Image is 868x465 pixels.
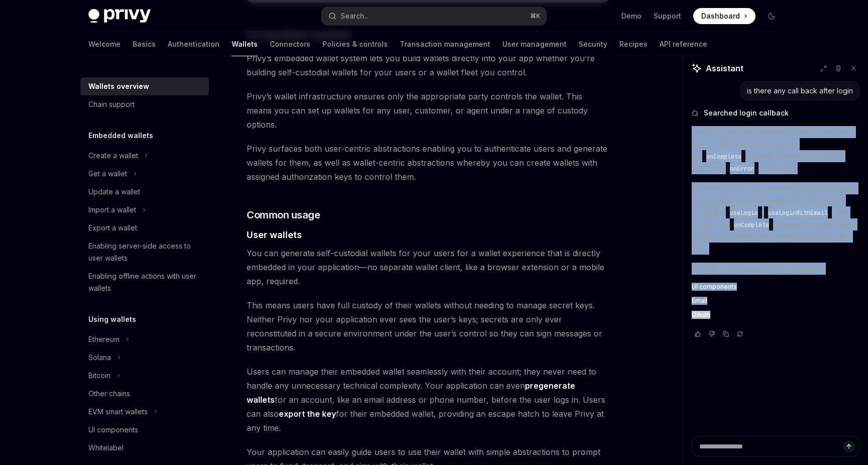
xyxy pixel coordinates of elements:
div: Import a wallet [88,204,136,216]
span: Privy’s embedded wallet system lets you build wallets directly into your app whether you’re build... [247,51,609,79]
div: Update a wallet [88,186,140,198]
span: Dashboard [701,11,740,21]
span: Email [692,297,707,305]
span: onComplete [706,153,741,161]
a: UI components [692,283,860,291]
span: OAuth [692,311,710,319]
a: Basics [133,32,156,56]
div: Chain support [88,98,135,110]
div: Get a wallet [88,168,127,180]
span: This means users have full custody of their wallets without needing to manage secret keys. Neithe... [247,298,609,355]
p: As shown on the UI components and Email pages, these callbacks are available for various login ho... [692,182,860,255]
span: You can generate self-custodial wallets for your users for a wallet experience that is directly e... [247,246,609,288]
div: UI components [88,424,138,436]
span: Searched login callback [704,108,789,118]
button: Searched login callback [692,108,860,118]
button: Toggle dark mode [764,8,780,24]
span: useLogin [730,209,758,217]
span: Users can manage their embedded wallet seamlessly with their account; they never need to handle a... [247,365,609,435]
span: User wallets [247,228,302,242]
button: Bitcoin [80,367,209,385]
button: Send message [843,440,855,452]
a: Export a wallet [80,219,209,237]
div: Whitelabel [88,442,124,454]
div: Enabling offline actions with user wallets [88,270,203,294]
img: dark logo [88,9,151,23]
div: Search... [341,10,369,22]
a: Other chains [80,385,209,403]
a: User management [502,32,567,56]
span: Common usage [247,208,320,222]
h5: Using wallets [88,313,136,325]
button: Vote that response was good [692,329,704,339]
span: onComplete [734,221,769,229]
div: Wallets overview [88,80,149,92]
span: Privy surfaces both user-centric abstractions enabling you to authenticate users and generate wal... [247,142,609,184]
button: Ethereum [80,330,209,348]
a: Update a wallet [80,183,209,201]
p: Here are some pages with more details: [692,263,860,275]
a: Demo [621,11,641,21]
div: EVM smart wallets [88,406,148,418]
a: Enabling server-side access to user wallets [80,237,209,267]
div: Bitcoin [88,370,111,382]
a: Whitelabel [80,439,209,457]
a: OAuth [692,311,860,319]
div: Create a wallet [88,150,138,162]
a: Email [692,297,860,305]
a: Authentication [168,32,220,56]
h5: Embedded wallets [88,130,153,142]
a: Policies & controls [322,32,388,56]
p: Yes, Privy provides callbacks to run custom logic after a user logs in. You can use the callback ... [692,126,860,174]
a: Welcome [88,32,121,56]
button: Solana [80,348,209,367]
a: Chain support [80,95,209,113]
button: Reload last chat [734,329,746,339]
div: Other chains [88,388,130,400]
a: API reference [660,32,707,56]
span: onError [730,165,754,173]
button: Search...⌘K [321,7,547,25]
a: Security [579,32,607,56]
span: Privy’s wallet infrastructure ensures only the appropriate party controls the wallet. This means ... [247,89,609,132]
a: Wallets overview [80,77,209,95]
a: Recipes [619,32,647,56]
div: Enabling server-side access to user wallets [88,240,203,264]
button: Copy chat response [720,329,732,339]
button: Import a wallet [80,201,209,219]
div: is there any call back after login [747,86,853,96]
a: Transaction management [400,32,490,56]
button: EVM smart wallets [80,403,209,421]
a: Support [654,11,681,21]
button: Get a wallet [80,165,209,183]
span: ⌘ K [530,12,540,20]
button: Create a wallet [80,147,209,165]
textarea: Ask a question... [692,436,860,457]
a: Dashboard [693,8,755,24]
a: export the key [279,409,336,419]
div: Ethereum [88,333,120,345]
span: useLoginWithEmail [768,209,828,217]
a: Enabling offline actions with user wallets [80,267,209,297]
span: Assistant [706,62,743,74]
span: UI components [692,283,737,291]
button: Vote that response was not good [706,329,718,339]
a: Wallets [232,32,258,56]
div: Solana [88,352,111,364]
a: Connectors [270,32,310,56]
div: Export a wallet [88,222,137,234]
a: UI components [80,421,209,439]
